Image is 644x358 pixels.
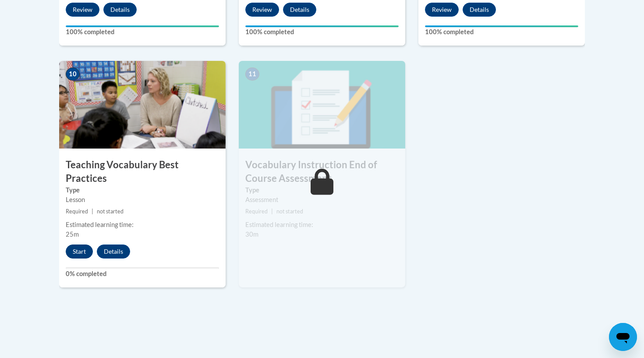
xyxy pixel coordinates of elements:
[609,323,637,351] iframe: Button to launch messaging window
[66,195,219,205] div: Lesson
[103,3,137,17] button: Details
[66,185,219,195] label: Type
[66,220,219,230] div: Estimated learning time:
[59,158,226,185] h3: Teaching Vocabulary Best Practices
[59,61,226,149] img: Course Image
[66,230,79,238] span: 25m
[66,25,219,27] div: Your progress
[245,230,258,238] span: 30m
[425,27,578,37] label: 100% completed
[271,208,273,215] span: |
[245,3,279,17] button: Review
[97,245,130,259] button: Details
[66,3,99,17] button: Review
[66,245,93,259] button: Start
[245,220,399,230] div: Estimated learning time:
[245,25,399,27] div: Your progress
[463,3,496,17] button: Details
[66,269,219,279] label: 0% completed
[97,208,124,215] span: not started
[283,3,316,17] button: Details
[245,27,399,37] label: 100% completed
[425,3,459,17] button: Review
[276,208,303,215] span: not started
[239,158,405,185] h3: Vocabulary Instruction End of Course Assessment
[245,185,399,195] label: Type
[425,25,578,27] div: Your progress
[66,67,80,81] span: 10
[66,27,219,37] label: 100% completed
[245,67,259,81] span: 11
[245,195,399,205] div: Assessment
[92,208,93,215] span: |
[66,208,88,215] span: Required
[239,61,405,149] img: Course Image
[245,208,268,215] span: Required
